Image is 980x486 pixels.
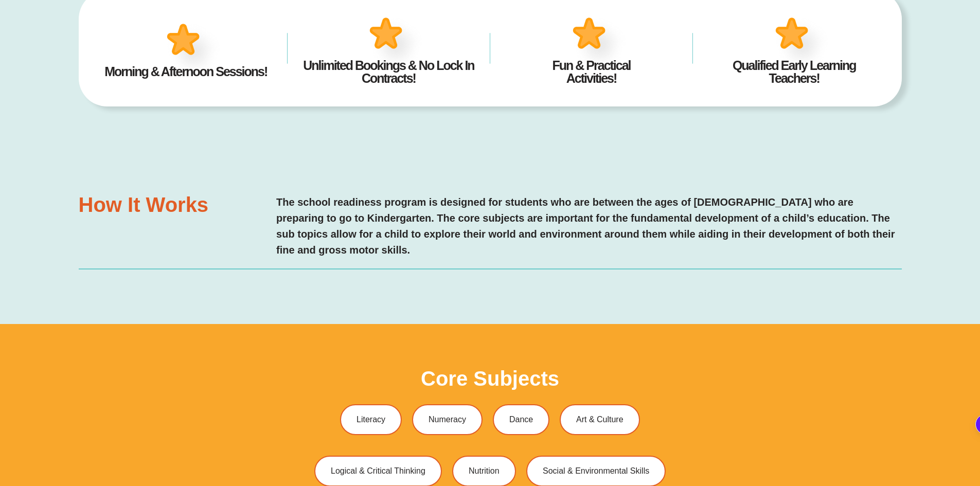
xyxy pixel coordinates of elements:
h3: How it works [79,194,266,215]
span: Dance [509,416,533,424]
span: Art & Culture [576,416,623,424]
h4: Qualified Early Learning Teachers! [708,59,880,85]
span: Social & Environmental Skills [543,467,649,475]
button: Add or edit images [291,1,306,15]
h4: Morning & Afternoon Sessions! [100,65,272,78]
span: of ⁨0⁩ [108,1,123,15]
a: Numeracy [412,404,483,435]
h3: Core Subjects [421,368,559,389]
a: Dance [493,404,549,435]
a: Art & Culture [560,404,640,435]
button: Draw [277,1,291,15]
span: Numeracy [429,416,466,424]
h4: Fun & Practical Activities! [506,59,678,85]
h2: The school readiness program is designed for students who are between the ages of [DEMOGRAPHIC_DA... [276,194,901,258]
span: Logical & Critical Thinking [331,467,425,475]
button: Text [262,1,277,15]
iframe: Chat Widget [809,370,980,486]
span: Nutrition [469,467,500,475]
span: Literacy [357,416,385,424]
a: Literacy [340,404,402,435]
h4: Unlimited Bookings & No Lock In Contracts! [303,59,475,85]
